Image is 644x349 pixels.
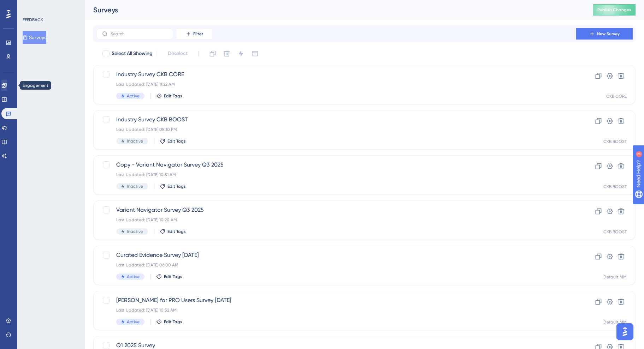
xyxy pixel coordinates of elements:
div: Default MM [603,274,627,280]
span: [PERSON_NAME] for PRO Users Survey [DATE] [116,296,556,305]
div: Last Updated: [DATE] 10:20 AM [116,217,556,223]
div: FEEDBACK [23,17,43,23]
span: Edit Tags [164,319,182,325]
input: Search [111,31,168,36]
button: Filter [177,28,212,40]
span: Need Help? [17,2,44,10]
span: Inactive [127,229,143,234]
span: Deselect [168,49,188,58]
span: Industry Survey CKB CORE [116,70,556,79]
button: Edit Tags [156,93,182,99]
span: Edit Tags [164,274,182,279]
button: Edit Tags [160,183,186,189]
span: Curated Evidence Survey [DATE] [116,251,556,259]
span: Edit Tags [167,229,186,234]
div: Default MM [603,319,627,325]
div: Surveys [93,5,575,15]
button: Surveys [23,31,46,44]
span: Variant Navigator Survey Q3 2025 [116,206,556,214]
span: Industry Survey CKB BOOST [116,115,556,124]
span: Edit Tags [167,183,186,189]
div: CKB BOOST [603,184,627,189]
div: 3 [49,4,51,9]
span: Active [127,319,140,325]
span: Publish Changes [597,7,631,13]
div: CKB BOOST [603,139,627,144]
span: Active [127,274,140,279]
span: New Survey [597,31,620,37]
span: Inactive [127,138,143,144]
div: Last Updated: [DATE] 10:52 AM [116,307,556,313]
button: Publish Changes [593,4,636,16]
div: CKB CORE [606,94,627,99]
div: Last Updated: [DATE] 08:10 PM [116,127,556,132]
div: Last Updated: [DATE] 11:22 AM [116,82,556,87]
div: CKB BOOST [603,229,627,235]
button: Edit Tags [156,274,182,279]
iframe: UserGuiding AI Assistant Launcher [614,321,636,342]
div: Last Updated: [DATE] 10:51 AM [116,172,556,177]
button: Edit Tags [160,138,186,144]
span: Edit Tags [164,93,182,99]
span: Select All Showing [112,49,153,58]
span: Filter [193,31,203,37]
span: Copy - Variant Navigator Survey Q3 2025 [116,161,556,169]
span: Edit Tags [167,138,186,144]
button: Edit Tags [156,319,182,325]
button: Edit Tags [160,229,186,234]
span: Active [127,93,140,99]
button: Deselect [161,47,194,60]
button: New Survey [576,28,633,40]
div: Last Updated: [DATE] 06:00 AM [116,262,556,268]
span: Inactive [127,183,143,189]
